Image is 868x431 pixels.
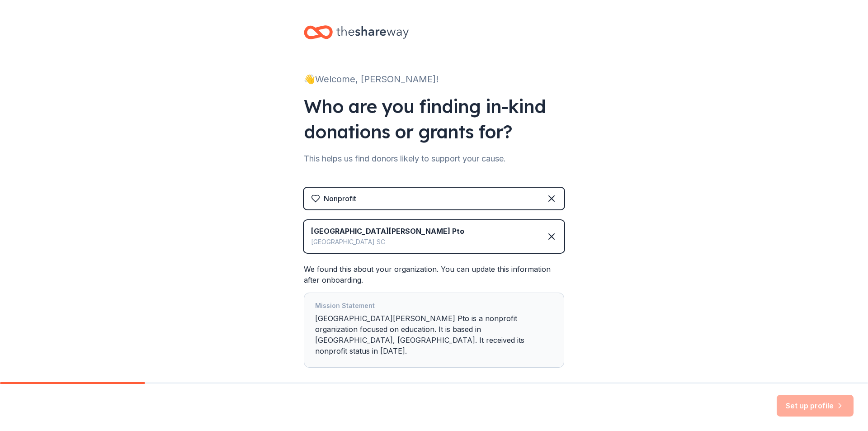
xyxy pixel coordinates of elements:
[315,300,553,313] div: Mission Statement
[311,226,464,237] div: [GEOGRAPHIC_DATA][PERSON_NAME] Pto
[315,300,553,360] div: [GEOGRAPHIC_DATA][PERSON_NAME] Pto is a nonprofit organization focused on education. It is based ...
[311,237,464,247] div: [GEOGRAPHIC_DATA] SC
[304,152,564,166] div: This helps us find donors likely to support your cause.
[304,264,564,368] div: We found this about your organization. You can update this information after onboarding.
[304,72,564,86] div: 👋 Welcome, [PERSON_NAME]!
[304,94,564,144] div: Who are you finding in-kind donations or grants for?
[324,193,356,204] div: Nonprofit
